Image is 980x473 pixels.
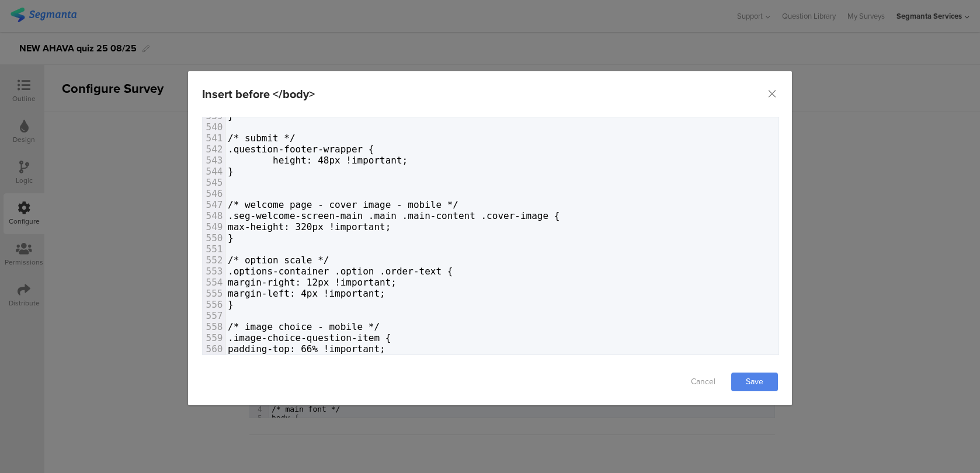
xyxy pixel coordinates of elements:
[228,199,458,210] span: /* welcome page - cover image - mobile */
[203,255,225,266] div: 552
[203,244,225,255] div: 551
[203,321,225,332] div: 558
[228,266,453,277] span: .options-container .option .order-text {
[228,210,559,221] span: .seg-welcome-screen-main .main .main-content .cover-image {
[228,232,234,244] span: }
[680,373,727,391] a: Cancel
[203,199,225,210] div: 547
[203,343,225,354] div: 560
[228,155,408,166] span: height: 48px !important;
[203,299,225,310] div: 556
[203,166,225,177] div: 544
[203,210,225,221] div: 548
[203,332,225,343] div: 559
[731,373,778,391] a: Save
[203,155,225,166] div: 543
[203,133,225,144] div: 541
[203,232,225,244] div: 550
[766,88,778,100] button: Close
[202,85,315,103] div: Insert before </body>
[228,144,374,155] span: .question-footer-wrapper {
[203,310,225,321] div: 557
[203,266,225,277] div: 553
[228,221,391,232] span: max-height: 320px !important;
[203,144,225,155] div: 542
[228,288,385,299] span: margin-left: 4px !important;
[203,221,225,232] div: 549
[203,177,225,188] div: 545
[228,343,385,354] span: padding-top: 66% !important;
[228,255,329,266] span: /* option scale */
[203,121,225,133] div: 540
[203,188,225,199] div: 546
[228,321,380,332] span: /* image choice - mobile */
[228,277,397,288] span: margin-right: 12px !important;
[228,332,391,343] span: .image-choice-question-item {
[188,71,792,405] div: dialog
[203,288,225,299] div: 555
[228,166,234,177] span: }
[228,133,296,144] span: /* submit */
[228,299,234,310] span: }
[203,277,225,288] div: 554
